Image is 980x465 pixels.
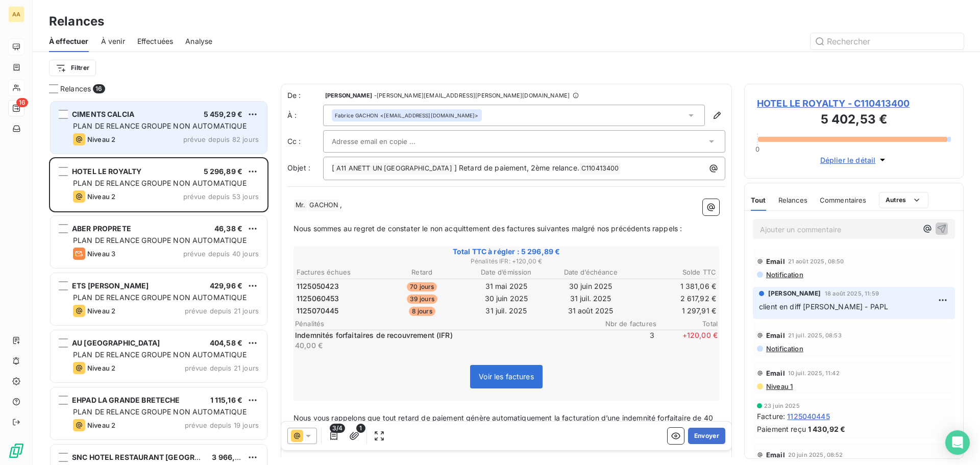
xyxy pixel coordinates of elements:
span: Mr. [294,200,307,211]
span: Email [766,331,785,339]
span: [PERSON_NAME] [768,289,821,298]
span: Nous sommes au regret de constater le non acquittement des factures suivantes malgré nos précéden... [293,224,682,233]
span: Email [766,451,785,459]
span: prévue depuis 19 jours [185,421,259,429]
span: 10 juil. 2025, 11:42 [788,370,840,376]
span: - [PERSON_NAME][EMAIL_ADDRESS][PERSON_NAME][DOMAIN_NAME] [374,92,570,99]
th: Date d’échéance [549,267,632,278]
p: 40,00 € [295,340,591,351]
span: 3 966,52 € [212,453,251,461]
span: , [340,200,342,209]
span: 1125060453 [297,293,339,304]
span: Niveau 2 [87,364,115,372]
span: AU [GEOGRAPHIC_DATA] [72,338,160,347]
span: PLAN DE RELANCE GROUPE NON AUTOMATIQUE [73,350,247,359]
td: 31 mai 2025 [464,281,548,292]
p: Indemnités forfaitaires de recouvrement (IFR) [295,330,591,340]
label: Cc : [287,136,323,146]
span: Paiement reçu [757,424,806,434]
span: 1125050423 [297,281,339,291]
span: 39 jours [407,295,437,304]
span: PLAN DE RELANCE GROUPE NON AUTOMATIQUE [73,121,247,130]
span: 16 [93,84,105,93]
span: PLAN DE RELANCE GROUPE NON AUTOMATIQUE [73,179,247,187]
span: 1125040445 [787,411,830,422]
label: À : [287,110,323,120]
h3: 5 402,53 € [757,110,951,131]
td: 31 juil. 2025 [464,305,548,316]
span: prévue depuis 21 jours [185,364,259,372]
span: Voir les factures [479,372,534,381]
span: Facture : [757,411,785,422]
input: Adresse email en copie ... [332,134,442,149]
td: 31 août 2025 [549,305,632,316]
span: Tout [751,196,766,204]
span: Nous vous rappelons que tout retard de paiement génère automatiquement la facturation d’une indem... [293,413,715,446]
span: Email [766,369,785,377]
span: Niveau 1 [765,382,793,390]
span: Nbr de factures [595,320,656,328]
span: Déplier le détail [820,155,876,165]
span: Pénalités [295,320,595,328]
span: Niveau 2 [87,421,115,429]
button: Filtrer [49,60,96,76]
span: 20 juin 2025, 08:52 [788,452,843,458]
div: Open Intercom Messenger [945,430,970,455]
span: A11 ANETT UN [GEOGRAPHIC_DATA] [335,163,454,175]
span: 429,96 € [210,281,242,290]
button: Autres [879,192,928,208]
span: Commentaires [820,196,867,204]
span: 46,38 € [214,224,242,233]
span: Niveau 2 [87,307,115,315]
span: HOTEL LE ROYALTY - C110413400 [757,96,951,110]
span: prévue depuis 40 jours [183,250,259,258]
span: De : [287,90,323,101]
td: 30 juin 2025 [464,293,548,304]
td: 31 juil. 2025 [549,293,632,304]
span: Niveau 2 [87,135,115,143]
span: 1 115,16 € [210,396,243,404]
th: Retard [380,267,463,278]
span: À venir [101,36,125,46]
div: grid [49,100,268,465]
span: C110413400 [580,163,621,175]
span: ] Retard de paiement, 2ème relance. [454,163,579,172]
span: 404,58 € [210,338,242,347]
span: Notification [765,271,803,279]
span: 21 août 2025, 08:50 [788,258,844,264]
td: 2 617,92 € [633,293,717,304]
span: Objet : [287,163,310,172]
span: 3 [593,330,654,351]
span: [ [332,163,334,172]
div: <[EMAIL_ADDRESS][DOMAIN_NAME]> [335,112,479,119]
span: Relances [778,196,807,204]
span: Effectuées [137,36,174,46]
span: Pénalités IFR : + 120,00 € [295,257,718,266]
span: prévue depuis 21 jours [185,307,259,315]
h3: Relances [49,12,104,31]
span: 0 [755,145,759,153]
span: + 120,00 € [656,330,718,351]
span: prévue depuis 53 jours [183,192,259,201]
span: 5 459,29 € [204,110,243,118]
span: 1 430,92 € [808,424,846,434]
span: Total [656,320,718,328]
span: 8 jours [409,307,435,316]
span: SNC HOTEL RESTAURANT [GEOGRAPHIC_DATA] [72,453,241,461]
th: Date d’émission [464,267,548,278]
span: ETS [PERSON_NAME] [72,281,149,290]
th: Factures échues [296,267,379,278]
span: 1 [356,424,365,433]
td: 1 297,91 € [633,305,717,316]
td: 1 381,06 € [633,281,717,292]
th: Solde TTC [633,267,717,278]
span: GACHON [308,200,339,211]
input: Rechercher [811,33,964,50]
td: 30 juin 2025 [549,281,632,292]
span: Niveau 3 [87,250,115,258]
img: Logo LeanPay [8,443,24,459]
span: Analyse [185,36,212,46]
div: AA [8,6,24,22]
span: 23 juin 2025 [764,403,800,409]
span: Relances [60,84,91,94]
